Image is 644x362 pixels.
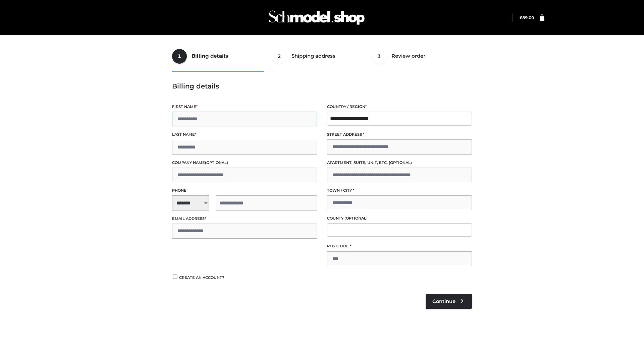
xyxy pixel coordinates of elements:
label: Company name [172,160,317,166]
h3: Billing details [172,82,472,90]
span: Continue [432,298,455,304]
span: £ [520,15,522,20]
label: Email address [172,216,317,222]
label: Phone [172,187,317,194]
label: Town / City [327,187,472,194]
label: County [327,215,472,222]
label: Apartment, suite, unit, etc. [327,160,472,166]
a: Continue [426,294,472,309]
a: £89.00 [520,15,534,20]
span: (optional) [205,160,228,165]
img: Schmodel Admin 964 [266,4,367,31]
label: Street address [327,131,472,138]
input: Create an account? [172,275,178,279]
bdi: 89.00 [520,15,534,20]
label: Postcode [327,243,472,249]
label: Last name [172,131,317,138]
span: Create an account? [179,275,224,280]
label: Country / Region [327,104,472,110]
span: (optional) [389,160,412,165]
label: First name [172,104,317,110]
span: (optional) [344,216,368,221]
